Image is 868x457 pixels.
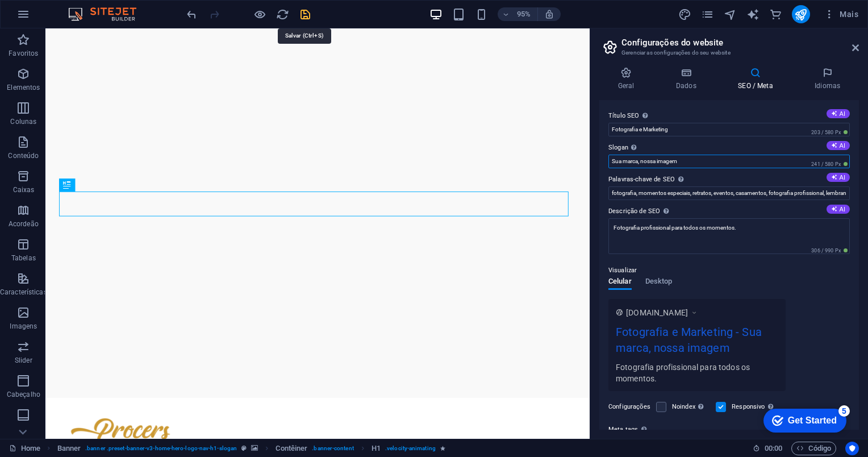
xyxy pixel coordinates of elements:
[621,38,859,48] h2: Configurações do website
[7,390,40,399] p: Cabeçalho
[608,109,850,123] label: Título SEO
[12,424,36,433] p: Rodapé
[9,49,38,58] p: Favoritos
[608,173,850,186] label: Palavras-chave de SEO
[10,117,36,126] p: Colunas
[827,109,850,118] button: Título SEO
[827,141,850,150] button: Slogan
[809,247,850,255] span: 306 / 990 Px
[253,7,266,21] button: Clique aqui para sair do modo de visualização e continuar editando
[796,67,859,91] h4: Idiomas
[724,7,737,21] button: navigator
[645,275,673,290] span: Desktop
[794,8,807,21] i: Publicar
[251,445,258,451] i: Este elemento contém um plano de fundo
[608,277,672,299] div: Visualizar
[608,141,850,155] label: Slogan
[608,155,850,168] input: Slogan...
[724,8,737,21] i: Navegador
[657,67,719,91] h4: Dados
[608,264,637,277] p: Visualizar
[796,442,831,455] span: Código
[185,7,198,21] button: undo
[312,442,353,455] span: . banner-content
[599,67,657,91] h4: Geral
[626,307,688,318] span: [DOMAIN_NAME]
[31,13,80,23] div: Get Started
[819,5,863,23] button: Mais
[8,151,39,160] p: Conteúdo
[753,442,783,455] h6: Tempo de sessão
[616,361,778,384] div: Fotografia profissional para todos os momentos.
[9,442,40,455] a: Clique para cancelar a seleção. Clique duas vezes para abrir as Páginas
[769,8,782,21] i: e-Commerce
[720,67,796,91] h4: SEO / Meta
[608,205,850,218] label: Descrição de SEO
[765,442,782,455] span: 00 00
[385,442,436,455] span: . velocity-animating
[544,9,554,19] i: Ao redimensionar, ajusta automaticamente o nível de zoom para caber no dispositivo escolhido.
[732,400,777,414] label: Responsivo
[11,254,36,263] p: Tabelas
[57,442,81,455] span: Clique para selecionar. Clique duas vezes para editar
[678,7,692,21] button: design
[672,400,709,414] label: Noindex
[185,8,198,21] i: Desfazer: Mudar slogan (Ctrl+Z)
[276,8,289,21] i: Recarregar página
[85,442,237,455] span: . banner .preset-banner-v3-home-hero-logo-nav-h1-slogan
[678,8,691,21] i: Design (Ctrl+Alt+Y)
[372,442,381,455] span: Clique para selecionar. Clique duas vezes para editar
[608,423,850,437] label: Meta tags
[608,275,632,290] span: Celular
[515,7,533,21] h6: 95%
[15,356,32,365] p: Slider
[769,7,783,21] button: commerce
[616,323,778,362] div: Fotografia e Marketing - Sua marca, nossa imagem
[701,8,714,21] i: Páginas (Ctrl+Alt+S)
[824,9,858,20] span: Mais
[440,445,445,451] i: O elemento contém uma animação
[6,6,89,30] div: Get Started 5 items remaining, 0% complete
[746,7,760,21] button: text_generator
[241,445,247,451] i: Este elemento é uma predefinição personalizável
[7,83,40,92] p: Elementos
[298,7,312,21] button: save
[792,5,810,23] button: publish
[791,442,836,455] button: Código
[65,7,151,21] img: Editor Logo
[81,2,93,14] div: 5
[276,7,289,21] button: reload
[13,185,35,194] p: Caixas
[809,160,850,168] span: 241 / 580 Px
[827,173,850,182] button: Palavras-chave de SEO
[57,442,445,455] nav: breadcrumb
[9,219,39,228] p: Acordeão
[827,205,850,214] button: Descrição de SEO
[10,322,37,331] p: Imagens
[773,444,774,452] span: :
[809,128,850,136] span: 203 / 580 Px
[845,442,859,455] button: Usercentrics
[621,48,836,58] h3: Gerenciar as configurações do seu website
[746,8,759,21] i: AI Writer
[498,7,538,21] button: 95%
[276,442,307,455] span: Clique para selecionar. Clique duas vezes para editar
[608,400,650,414] label: Configurações
[701,7,715,21] button: pages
